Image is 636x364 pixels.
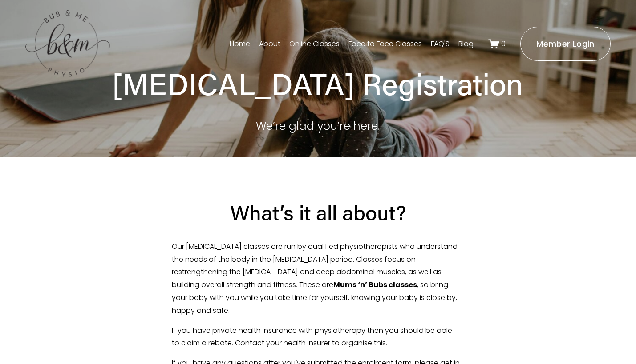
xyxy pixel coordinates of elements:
h2: What’s it all about? [172,199,464,226]
a: FAQ'S [431,37,450,51]
a: Face to Face Classes [348,37,422,51]
a: Member Login [520,27,611,61]
p: Our [MEDICAL_DATA] classes are run by qualified physiotherapists who understand the needs of the ... [172,240,464,317]
h1: [MEDICAL_DATA] Registration [98,65,537,102]
p: If you have private health insurance with physiotherapy then you should be able to claim a rebate... [172,324,464,350]
a: Online Classes [289,37,340,51]
img: bubandme [25,9,110,78]
a: Home [230,37,250,51]
span: 0 [501,39,506,49]
a: 0 [488,38,506,49]
a: Blog [458,37,474,51]
strong: Mums ‘n’ Bubs classes [333,280,417,290]
p: We’re glad you’re here. [98,116,537,136]
a: About [259,37,280,51]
